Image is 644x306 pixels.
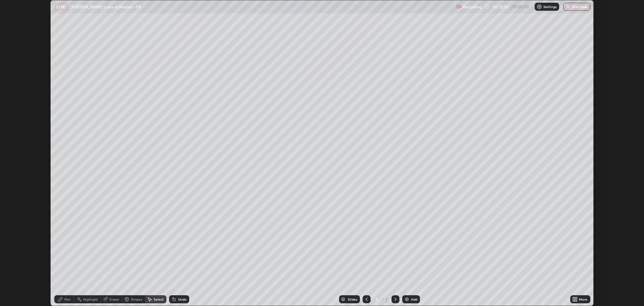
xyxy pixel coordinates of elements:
[563,3,590,11] button: End Class
[404,297,410,302] img: add-slide-button
[385,296,389,302] div: 5
[373,297,380,301] div: 5
[456,4,462,9] img: recording.375f2c34.svg
[411,298,417,301] div: Add
[178,298,186,301] div: Undo
[381,297,383,301] div: /
[64,298,70,301] div: Pen
[463,4,482,9] p: Recording
[83,298,98,301] div: Highlight
[109,298,119,301] div: Eraser
[70,4,141,9] p: [PERSON_NAME] Laws of Motion - 08
[543,5,556,8] p: Settings
[131,298,142,301] div: Shapes
[154,298,164,301] div: Select
[537,4,542,9] img: class-settings-icons
[579,298,587,301] div: More
[348,298,357,301] div: Slides
[566,4,571,9] img: end-class-cross
[56,4,65,9] p: LIVE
